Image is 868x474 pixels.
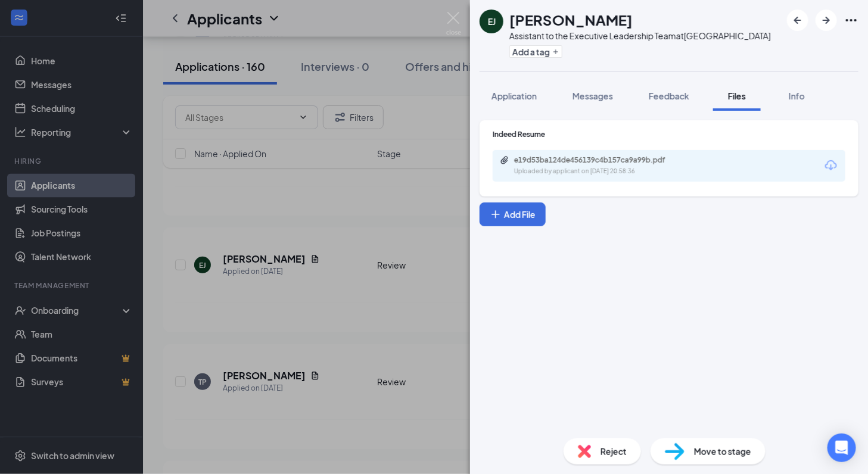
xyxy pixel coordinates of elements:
[728,91,746,101] span: Files
[824,158,838,173] svg: Download
[827,434,856,462] div: Open Intercom Messenger
[490,208,502,220] svg: Plus
[552,48,559,55] svg: Plus
[573,91,613,101] span: Messages
[488,15,496,27] div: EJ
[500,155,509,165] svg: Paperclip
[789,91,805,101] span: Info
[500,155,693,176] a: Paperclipe19d53ba124de456139c4b157ca9a99b.pdfUploaded by applicant on [DATE] 20:58:36
[816,10,837,31] button: ArrowRight
[694,445,751,458] span: Move to stage
[649,91,689,101] span: Feedback
[514,167,693,176] div: Uploaded by applicant on [DATE] 20:58:36
[509,30,771,42] div: Assistant to the Executive Leadership Team at [GEOGRAPHIC_DATA]
[514,155,681,165] div: e19d53ba124de456139c4b157ca9a99b.pdf
[819,13,833,27] svg: ArrowRight
[787,10,808,31] button: ArrowLeftNew
[491,91,537,101] span: Application
[493,129,845,139] div: Indeed Resume
[791,13,805,27] svg: ArrowLeftNew
[509,10,633,30] h1: [PERSON_NAME]
[601,445,627,458] span: Reject
[480,202,546,226] button: Add FilePlus
[509,45,562,58] button: PlusAdd a tag
[844,13,858,27] svg: Ellipses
